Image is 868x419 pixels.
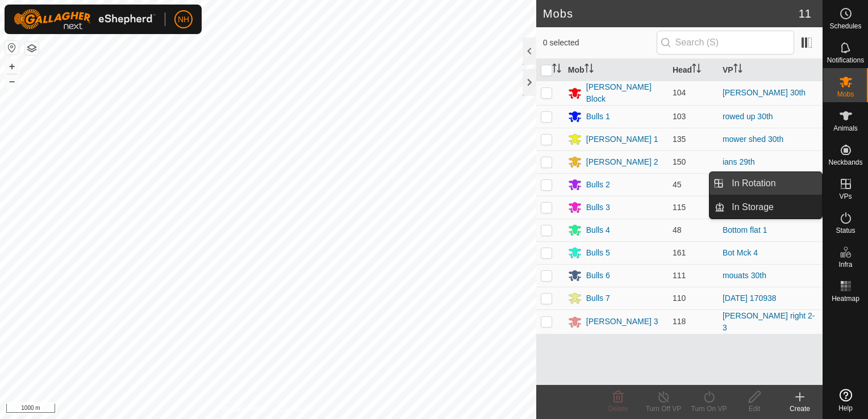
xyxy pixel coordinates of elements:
div: Bulls 1 [586,111,610,123]
button: – [5,74,19,88]
div: [PERSON_NAME] 2 [586,156,658,168]
span: NH [178,14,189,26]
a: [DATE] 170938 [723,294,777,303]
div: Turn On VP [686,404,732,414]
button: Reset Map [5,41,19,55]
span: Heatmap [832,295,859,302]
span: 118 [673,317,686,326]
th: Head [668,59,718,81]
span: 11 [799,5,811,22]
a: Bot Mck 4 [723,248,758,257]
span: Notifications [827,57,864,64]
button: + [5,60,19,73]
div: Bulls 4 [586,224,610,236]
a: ians 29th [723,157,755,166]
div: Bulls 7 [586,292,610,304]
th: VP [718,59,823,81]
p-sorticon: Activate to sort [552,65,561,74]
span: 103 [673,112,686,121]
span: Schedules [829,23,861,30]
span: Neckbands [828,159,862,166]
a: [PERSON_NAME] right 2-3 [723,311,815,332]
p-sorticon: Activate to sort [585,65,594,74]
span: Mobs [837,91,854,98]
span: Infra [838,261,852,268]
div: Create [777,404,823,414]
div: [PERSON_NAME] Block [586,81,663,105]
a: Help [823,384,868,416]
a: Contact Us [279,404,313,414]
div: Bulls 2 [586,179,610,191]
span: 161 [673,248,686,257]
div: Turn Off VP [641,404,686,414]
span: Help [838,405,853,412]
div: Bulls 5 [586,247,610,259]
h2: Mobs [543,7,799,20]
a: mower shed 30th [723,135,783,144]
a: Privacy Policy [223,404,266,414]
a: [PERSON_NAME] 30th [723,88,806,97]
span: 111 [673,271,686,280]
span: 115 [673,203,686,212]
div: Bulls 6 [586,270,610,282]
a: rowed up 30th [723,112,773,121]
span: 104 [673,88,686,97]
span: 0 selected [543,37,657,49]
p-sorticon: Activate to sort [733,65,742,74]
span: 45 [673,180,682,189]
span: VPs [839,193,852,200]
div: [PERSON_NAME] 3 [586,316,658,328]
th: Mob [564,59,668,81]
span: 135 [673,135,686,144]
span: Animals [833,125,858,132]
span: 110 [673,294,686,303]
span: 150 [673,157,686,166]
span: Status [836,227,855,234]
span: Delete [608,405,628,413]
p-sorticon: Activate to sort [692,65,701,74]
img: Gallagher Logo [14,9,156,30]
button: Map Layers [25,41,39,55]
span: 48 [673,225,682,234]
div: Bulls 3 [586,202,610,213]
a: Bottom flat 1 [723,225,767,234]
input: Search (S) [657,31,794,55]
a: mouats 30th [723,271,766,280]
div: [PERSON_NAME] 1 [586,133,658,145]
div: Edit [732,404,777,414]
